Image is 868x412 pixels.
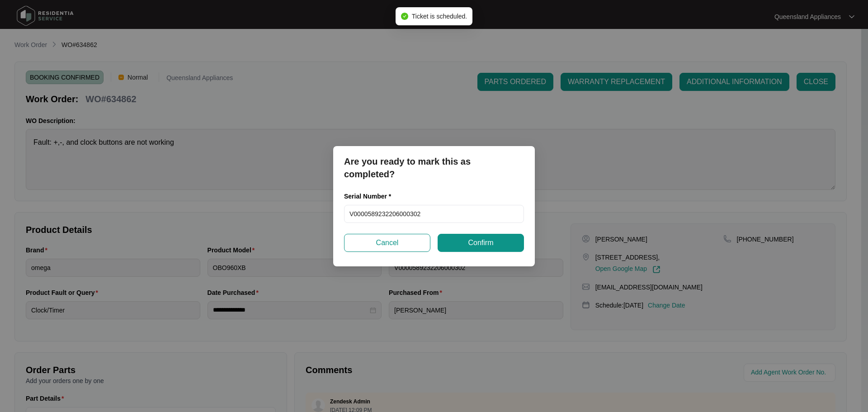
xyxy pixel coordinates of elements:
p: Are you ready to mark this as [344,155,524,168]
p: completed? [344,168,524,180]
span: check-circle [401,13,408,20]
span: Confirm [468,237,493,248]
span: Cancel [376,237,399,248]
button: Cancel [344,234,430,252]
button: Confirm [438,234,524,252]
span: Ticket is scheduled. [412,13,467,20]
label: Serial Number * [344,192,398,201]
